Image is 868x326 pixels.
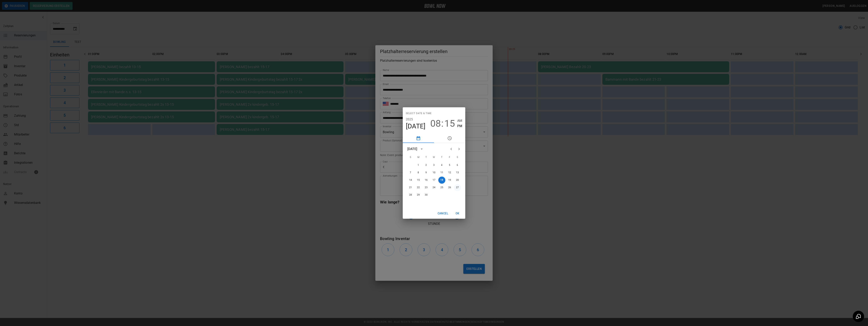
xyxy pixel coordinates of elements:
[415,154,422,161] span: Monday
[430,154,438,161] span: Wednesday
[415,162,422,169] button: 1
[457,118,462,123] button: AM
[415,169,422,176] button: 8
[423,184,430,191] button: 23
[455,145,463,153] button: Next month
[430,184,438,191] button: 24
[446,177,453,184] button: 19
[423,169,430,176] button: 9
[454,154,461,161] span: Saturday
[415,191,422,199] button: 29
[403,134,434,143] button: pick date
[454,162,461,169] button: 6
[423,162,430,169] button: 2
[438,169,445,176] button: 11
[407,177,414,184] button: 14
[436,210,450,217] button: Cancel
[430,162,438,169] button: 3
[407,191,414,199] button: 28
[423,191,430,199] button: 30
[423,154,430,161] span: Tuesday
[451,210,464,217] button: OK
[447,145,455,153] button: Previous month
[430,169,438,176] button: 10
[430,177,438,184] button: 17
[407,169,414,176] button: 7
[454,177,461,184] button: 20
[454,169,461,176] button: 13
[407,147,417,151] div: [DATE]
[406,122,426,130] button: [DATE]
[415,184,422,191] button: 22
[438,177,445,184] button: 18
[438,154,445,161] span: Thursday
[406,117,413,122] button: 2025
[418,146,425,152] button: calendar view is open, switch to year view
[454,184,461,191] button: 27
[434,134,465,143] button: pick time
[407,154,414,161] span: Sunday
[407,184,414,191] button: 21
[438,184,445,191] button: 25
[406,110,432,117] span: Select date & time
[441,118,444,129] span: :
[446,162,453,169] button: 5
[446,169,453,176] button: 12
[430,118,441,129] button: 08
[446,154,453,161] span: Friday
[444,118,455,129] button: 15
[457,123,462,129] button: PM
[423,177,430,184] button: 16
[415,177,422,184] button: 15
[438,162,445,169] button: 4
[446,184,453,191] button: 26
